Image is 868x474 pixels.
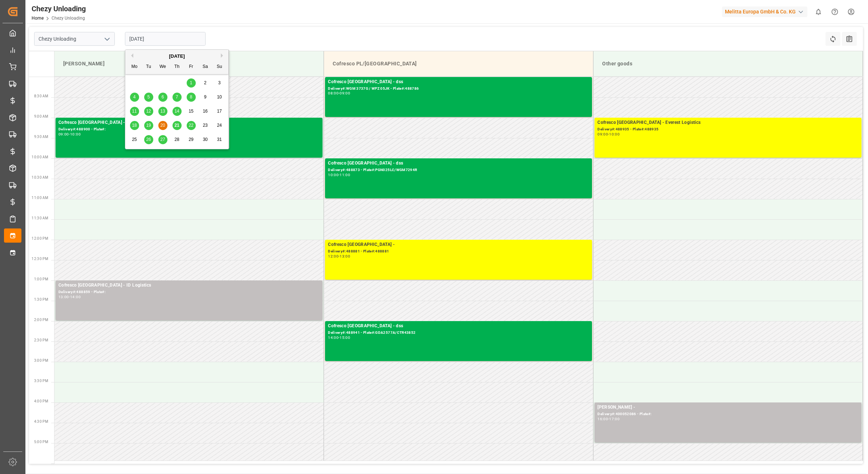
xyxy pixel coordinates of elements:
[34,440,48,444] span: 5:00 PM
[101,33,112,45] button: open menu
[328,92,338,95] div: 08:00
[32,216,48,220] span: 11:30 AM
[146,109,151,114] span: 12
[174,137,179,142] span: 28
[203,123,207,128] span: 23
[174,123,179,128] span: 21
[338,336,340,339] div: -
[34,297,48,301] span: 1:30 PM
[217,94,222,100] span: 10
[201,121,210,130] div: Choose Saturday, August 23rd, 2025
[328,167,589,173] div: Delivery#:488873 - Plate#:PGN025LC/WGM7294R
[340,92,350,95] div: 09:00
[204,94,207,100] span: 9
[144,93,153,102] div: Choose Tuesday, August 5th, 2025
[188,123,193,128] span: 22
[608,133,609,136] div: -
[34,379,48,383] span: 3:30 PM
[187,107,196,116] div: Choose Friday, August 15th, 2025
[132,109,137,114] span: 11
[328,160,589,167] div: Cofresco [GEOGRAPHIC_DATA] - dss
[130,121,139,130] div: Choose Monday, August 18th, 2025
[173,107,182,116] div: Choose Thursday, August 14th, 2025
[130,62,139,72] div: Mo
[338,173,340,177] div: -
[215,78,224,88] div: Choose Sunday, August 3rd, 2025
[130,107,139,116] div: Choose Monday, August 11th, 2025
[328,336,338,339] div: 14:00
[132,123,137,128] span: 18
[215,121,224,130] div: Choose Sunday, August 24th, 2025
[34,399,48,403] span: 4:00 PM
[328,323,589,330] div: Cofresco [GEOGRAPHIC_DATA] - dss
[32,236,48,240] span: 12:00 PM
[34,420,48,424] span: 4:30 PM
[130,135,139,144] div: Choose Monday, August 25th, 2025
[608,417,609,421] div: -
[810,4,827,20] button: show 0 new notifications
[328,255,338,258] div: 12:00
[187,121,196,130] div: Choose Friday, August 22nd, 2025
[60,57,318,70] div: [PERSON_NAME]
[187,62,196,72] div: Fr
[32,3,86,14] div: Chezy Unloading
[187,135,196,144] div: Choose Friday, August 29th, 2025
[158,107,167,116] div: Choose Wednesday, August 13th, 2025
[215,107,224,116] div: Choose Sunday, August 17th, 2025
[597,404,859,411] div: [PERSON_NAME] -
[328,173,338,177] div: 10:00
[597,411,859,417] div: Delivery#:400052086 - Plate#:
[158,93,167,102] div: Choose Wednesday, August 6th, 2025
[173,121,182,130] div: Choose Thursday, August 21st, 2025
[58,133,69,136] div: 09:00
[176,94,178,100] span: 7
[217,137,222,142] span: 31
[144,135,153,144] div: Choose Tuesday, August 26th, 2025
[597,133,608,136] div: 09:00
[58,282,320,289] div: Cofresco [GEOGRAPHIC_DATA] - ID Logistics
[32,16,44,21] a: Home
[174,109,179,114] span: 14
[32,175,48,179] span: 10:30 AM
[34,338,48,342] span: 2:30 PM
[204,80,207,85] span: 2
[158,135,167,144] div: Choose Wednesday, August 27th, 2025
[173,62,182,72] div: Th
[328,78,589,86] div: Cofresco [GEOGRAPHIC_DATA] - dss
[132,137,137,142] span: 25
[144,107,153,116] div: Choose Tuesday, August 12th, 2025
[127,76,227,147] div: month 2025-08
[32,257,48,261] span: 12:30 PM
[218,80,221,85] span: 3
[188,137,193,142] span: 29
[827,4,843,20] button: Help Center
[58,289,320,295] div: Delivery#:488859 - Plate#:
[34,94,48,98] span: 8:30 AM
[34,277,48,281] span: 1:00 PM
[201,93,210,102] div: Choose Saturday, August 9th, 2025
[69,133,70,136] div: -
[187,78,196,88] div: Choose Friday, August 1st, 2025
[125,32,206,46] input: DD.MM.YYYY
[609,417,620,421] div: 17:00
[221,53,225,58] button: Next Month
[340,173,350,177] div: 11:00
[188,109,193,114] span: 15
[162,94,164,100] span: 6
[146,137,151,142] span: 26
[32,155,48,159] span: 10:00 AM
[58,126,320,133] div: Delivery#:488900 - Plate#:
[173,93,182,102] div: Choose Thursday, August 7th, 2025
[722,5,810,19] button: Melitta Europa GmbH & Co. KG
[203,109,207,114] span: 16
[34,32,115,46] input: Type to search/select
[328,241,589,248] div: Cofresco [GEOGRAPHIC_DATA] -
[338,255,340,258] div: -
[32,196,48,200] span: 11:00 AM
[125,53,228,60] div: [DATE]
[58,119,320,126] div: Cofresco [GEOGRAPHIC_DATA] -
[160,123,165,128] span: 20
[215,93,224,102] div: Choose Sunday, August 10th, 2025
[190,80,192,85] span: 1
[133,94,136,100] span: 4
